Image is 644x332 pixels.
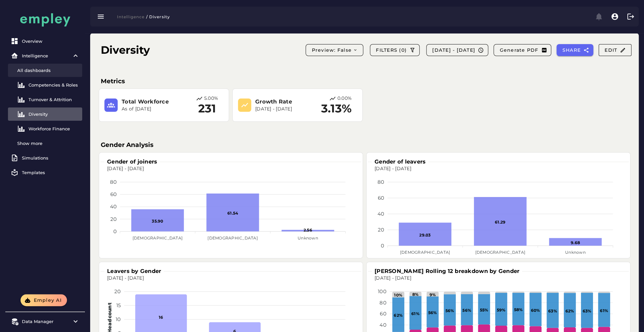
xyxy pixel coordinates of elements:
a: Simulations [8,151,82,165]
span: Preview: false [311,47,358,53]
tspan: 100 [378,288,386,295]
div: Workforce Finance [29,126,80,131]
p: 5.00% [204,95,218,102]
h3: Gender Analysis [101,140,628,150]
h2: 231 [196,102,218,115]
p: As of [DATE] [122,106,181,112]
h2: 3.13% [321,102,352,115]
tspan: 60 [380,310,386,317]
a: Workforce Finance [8,122,82,135]
span: / Diversity [146,14,170,19]
tspan: [DEMOGRAPHIC_DATA] [133,235,183,240]
div: Turnover & Attrition [29,97,80,102]
h3: Total Workforce [122,98,181,105]
button: / Diversity [145,12,174,21]
h3: Gender of leavers [372,158,428,166]
button: Generate PDF [494,44,551,56]
tspan: [DEMOGRAPHIC_DATA] [207,235,258,240]
tspan: 10 [116,316,121,322]
a: Overview [8,34,82,48]
tspan: 60 [110,191,117,197]
button: Intelligence [113,12,145,21]
button: FILTERS (0) [370,44,420,56]
h3: Leavers by Gender [104,267,164,275]
div: Diversity [29,111,80,117]
a: Competencies & Roles [8,78,82,92]
button: Preview: false [306,44,363,56]
a: All dashboards [8,64,82,77]
span: [DATE] - [DATE] [432,47,475,53]
tspan: 0 [113,228,117,234]
p: [DATE] - [DATE] [255,106,315,112]
button: [DATE] - [DATE] [426,44,488,56]
h3: Metrics [101,77,628,86]
div: Data Manager [22,319,68,324]
h3: [PERSON_NAME] Rolling 12 breakdown by Gender [372,267,522,275]
tspan: Unknown [298,235,318,240]
tspan: 60 [378,195,384,201]
button: Empley AI [21,294,67,306]
div: Templates [22,170,80,175]
a: Templates [8,166,82,179]
span: Intelligence [117,14,145,19]
p: 0.00% [337,95,352,102]
tspan: 20 [110,216,117,222]
div: All dashboards [17,68,80,73]
a: Diversity [8,107,82,121]
tspan: 0 [381,242,384,249]
tspan: 80 [110,179,117,185]
span: Edit [604,47,626,53]
tspan: [DEMOGRAPHIC_DATA] [475,250,525,255]
tspan: 40 [110,204,117,210]
div: Show more [17,141,80,146]
h1: Diversity [101,42,150,58]
div: Overview [22,38,80,44]
tspan: 20 [378,227,384,233]
div: Intelligence [22,53,68,58]
h3: Gender of joiners [104,158,160,166]
button: SHARE [556,44,593,56]
span: Empley AI [33,297,62,303]
tspan: 40 [378,211,384,217]
tspan: 15 [116,302,121,308]
div: Competencies & Roles [29,82,80,88]
tspan: 80 [378,179,384,185]
tspan: 80 [380,299,386,306]
a: Turnover & Attrition [8,93,82,106]
div: Simulations [22,155,80,161]
tspan: [DEMOGRAPHIC_DATA] [400,250,450,255]
span: SHARE [562,47,581,53]
tspan: 40 [380,322,386,328]
h3: Growth Rate [255,98,315,105]
span: FILTERS (0) [376,47,407,53]
button: Edit [599,44,631,56]
span: Generate PDF [499,47,538,53]
tspan: Unknown [565,250,586,255]
tspan: 20 [114,288,121,295]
